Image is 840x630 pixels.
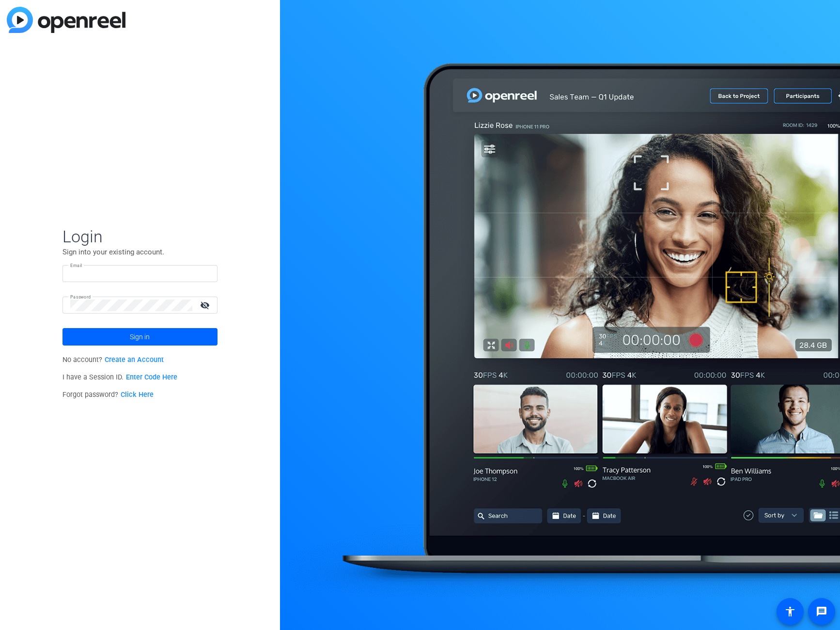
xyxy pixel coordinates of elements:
[126,373,177,381] a: Enter Code Here
[62,226,218,247] span: Login
[62,328,218,346] button: Sign in
[784,606,796,617] mat-icon: accessibility
[62,391,154,399] span: Forgot password?
[62,373,177,381] span: I have a Session ID.
[62,247,218,257] p: Sign into your existing account.
[816,606,827,617] mat-icon: message
[130,325,150,349] span: Sign in
[62,356,164,364] span: No account?
[7,7,125,33] img: blue-gradient.svg
[105,356,164,364] a: Create an Account
[70,294,91,299] mat-label: Password
[194,298,218,312] mat-icon: visibility_off
[121,391,154,399] a: Click Here
[70,268,210,280] input: Enter Email Address
[70,263,82,268] mat-label: Email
